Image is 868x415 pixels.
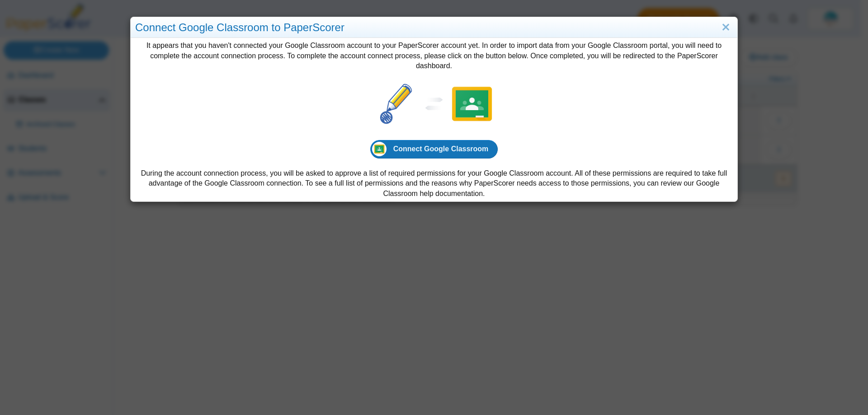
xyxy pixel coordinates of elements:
span: Connect Google Classroom [393,145,489,153]
a: Connect Google Classroom [370,140,498,158]
img: google-classroom-logo.png [449,81,495,126]
div: It appears that you haven't connected your Google Classroom account to your PaperScorer account y... [131,38,737,201]
img: paper-scorer-favicon.png [373,81,419,126]
div: Connect Google Classroom to PaperScorer [131,17,737,38]
img: sync.svg [419,98,449,110]
a: Close [719,20,733,35]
